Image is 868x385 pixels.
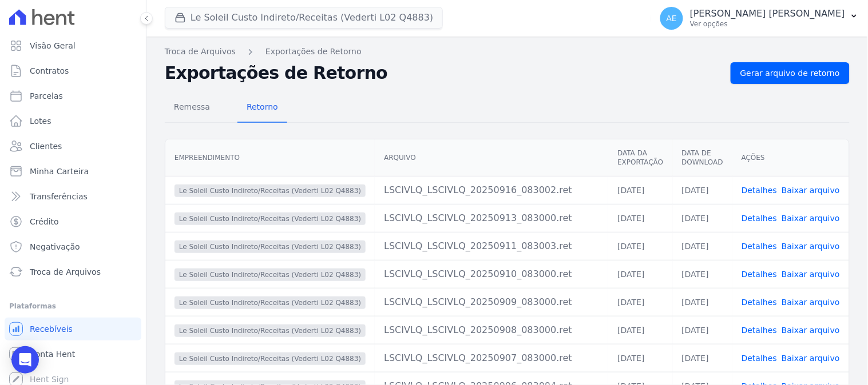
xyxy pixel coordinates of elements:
div: LSCIVLQ_LSCIVLQ_20250916_083002.ret [384,183,599,197]
span: Gerar arquivo de retorno [740,67,840,79]
span: Negativação [30,241,80,252]
td: [DATE] [608,260,672,288]
div: LSCIVLQ_LSCIVLQ_20250908_083000.ret [384,323,599,337]
div: LSCIVLQ_LSCIVLQ_20250909_083000.ret [384,295,599,309]
span: Le Soleil Custo Indireto/Receitas (Vederti L02 Q4883) [175,352,366,365]
td: [DATE] [673,232,732,260]
a: Contratos [5,59,141,82]
a: Negativação [5,235,141,258]
span: AE [667,14,677,22]
td: [DATE] [608,204,672,232]
td: [DATE] [673,260,732,288]
th: Arquivo [375,139,608,177]
a: Baixar arquivo [782,186,840,195]
span: Troca de Arquivos [30,266,101,278]
nav: Tab selector [165,93,287,123]
a: Remessa [165,93,219,123]
span: Le Soleil Custo Indireto/Receitas (Vederti L02 Q4883) [175,296,366,309]
a: Clientes [5,135,141,158]
a: Exportações de Retorno [265,46,362,58]
span: Clientes [30,141,62,152]
a: Visão Geral [5,34,141,57]
a: Minha Carteira [5,160,141,183]
a: Recebíveis [5,318,141,340]
a: Gerar arquivo de retorno [731,62,850,84]
th: Empreendimento [165,139,375,177]
p: Ver opções [690,19,845,29]
div: Open Intercom Messenger [11,346,39,374]
span: Visão Geral [30,40,76,51]
a: Lotes [5,110,141,133]
a: Crédito [5,210,141,233]
span: Retorno [240,95,285,118]
span: Contratos [30,65,69,77]
div: Plataformas [9,299,137,313]
a: Transferências [5,185,141,208]
td: [DATE] [608,176,672,204]
span: Remessa [167,95,217,118]
a: Conta Hent [5,343,141,366]
a: Baixar arquivo [782,242,840,251]
span: Crédito [30,216,59,227]
span: Le Soleil Custo Indireto/Receitas (Vederti L02 Q4883) [175,240,366,253]
button: Le Soleil Custo Indireto/Receitas (Vederti L02 Q4883) [165,7,443,29]
span: Le Soleil Custo Indireto/Receitas (Vederti L02 Q4883) [175,268,366,281]
a: Troca de Arquivos [165,46,236,58]
span: Lotes [30,115,51,127]
a: Baixar arquivo [782,354,840,363]
td: [DATE] [608,232,672,260]
span: Le Soleil Custo Indireto/Receitas (Vederti L02 Q4883) [175,185,366,197]
a: Detalhes [742,242,777,251]
h2: Exportações de Retorno [165,63,722,83]
th: Data da Exportação [608,139,672,177]
span: Conta Hent [30,348,75,360]
a: Detalhes [742,270,777,279]
td: [DATE] [673,288,732,316]
span: Recebíveis [30,323,73,335]
td: [DATE] [608,288,672,316]
td: [DATE] [673,316,732,344]
th: Data de Download [673,139,732,177]
td: [DATE] [608,316,672,344]
a: Detalhes [742,214,777,223]
span: Transferências [30,191,88,202]
p: [PERSON_NAME] [PERSON_NAME] [690,8,845,19]
span: Parcelas [30,90,63,102]
td: [DATE] [608,344,672,372]
a: Detalhes [742,298,777,307]
a: Baixar arquivo [782,270,840,279]
a: Baixar arquivo [782,298,840,307]
button: AE [PERSON_NAME] [PERSON_NAME] Ver opções [651,2,868,34]
th: Ações [732,139,849,177]
span: Le Soleil Custo Indireto/Receitas (Vederti L02 Q4883) [175,212,366,225]
div: LSCIVLQ_LSCIVLQ_20250913_083000.ret [384,211,599,225]
nav: Breadcrumb [165,46,850,58]
a: Detalhes [742,326,777,335]
a: Retorno [237,93,287,123]
div: LSCIVLQ_LSCIVLQ_20250907_083000.ret [384,351,599,365]
a: Baixar arquivo [782,326,840,335]
td: [DATE] [673,204,732,232]
div: LSCIVLQ_LSCIVLQ_20250911_083003.ret [384,239,599,253]
a: Detalhes [742,354,777,363]
div: LSCIVLQ_LSCIVLQ_20250910_083000.ret [384,267,599,281]
a: Baixar arquivo [782,214,840,223]
a: Troca de Arquivos [5,260,141,283]
a: Detalhes [742,186,777,195]
span: Le Soleil Custo Indireto/Receitas (Vederti L02 Q4883) [175,324,366,337]
td: [DATE] [673,344,732,372]
td: [DATE] [673,176,732,204]
span: Minha Carteira [30,166,89,177]
a: Parcelas [5,85,141,107]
